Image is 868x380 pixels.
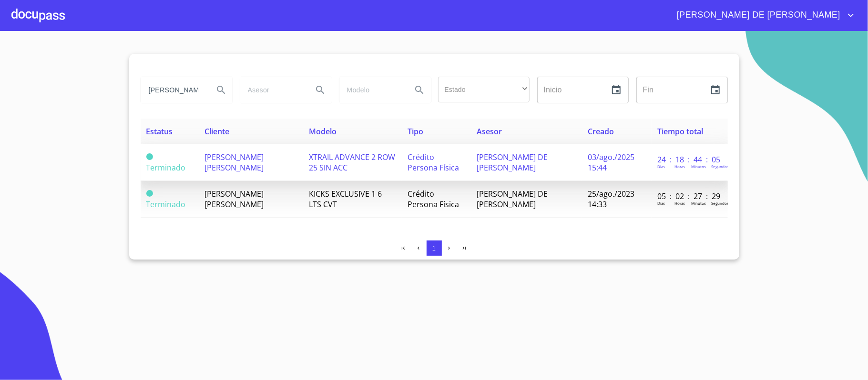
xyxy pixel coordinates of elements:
p: Dias [657,200,665,206]
p: 05 : 02 : 27 : 29 [657,191,722,201]
button: 1 [427,240,442,256]
p: Segundos [711,200,729,206]
input: search [141,77,206,103]
button: Search [210,79,233,101]
span: Creado [588,126,614,137]
button: account of current user [670,8,857,23]
span: Terminado [146,153,153,160]
p: Minutos [691,164,706,169]
span: Tipo [408,126,423,137]
p: Minutos [691,200,706,206]
span: [PERSON_NAME] [PERSON_NAME] [205,152,264,173]
p: 24 : 18 : 44 : 05 [657,154,722,165]
span: Terminado [146,199,186,210]
span: Tiempo total [657,126,703,137]
span: [PERSON_NAME] [PERSON_NAME] [205,189,264,210]
button: Search [309,79,332,101]
span: [PERSON_NAME] DE [PERSON_NAME] [477,152,548,173]
span: Asesor [477,126,502,137]
span: KICKS EXCLUSIVE 1 6 LTS CVT [309,189,382,210]
p: Segundos [711,164,729,169]
p: Horas [674,200,685,206]
span: [PERSON_NAME] DE [PERSON_NAME] [477,189,548,210]
span: [PERSON_NAME] DE [PERSON_NAME] [670,8,845,23]
span: 03/ago./2025 15:44 [588,152,634,173]
p: Dias [657,164,665,169]
span: Terminado [146,162,186,173]
span: Crédito Persona Física [408,152,459,173]
span: Terminado [146,190,153,197]
p: Horas [674,164,685,169]
span: 25/ago./2023 14:33 [588,189,634,210]
span: Modelo [309,126,337,137]
span: 1 [432,245,436,252]
input: search [339,77,404,103]
span: Estatus [146,126,173,137]
span: Cliente [205,126,230,137]
button: Search [408,79,431,101]
input: search [240,77,305,103]
span: XTRAIL ADVANCE 2 ROW 25 SIN ACC [309,152,395,173]
div: ​ [438,77,530,102]
span: Crédito Persona Física [408,189,459,210]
